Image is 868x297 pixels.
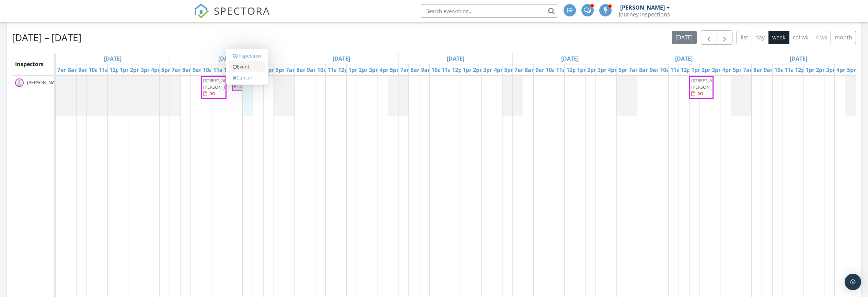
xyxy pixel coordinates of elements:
[679,64,697,75] a: 12pm
[211,64,230,75] a: 11am
[108,64,126,75] a: 12pm
[700,64,715,75] a: 2pm
[690,64,705,75] a: 1pm
[673,53,694,64] a: Go to October 3, 2025
[731,64,747,75] a: 5pm
[149,64,165,75] a: 4pm
[26,79,65,86] span: [PERSON_NAME]
[513,64,528,75] a: 7am
[471,64,487,75] a: 2pm
[170,64,185,75] a: 7am
[347,64,362,75] a: 1pm
[367,64,383,75] a: 3pm
[326,64,344,75] a: 11am
[606,64,622,75] a: 4pm
[658,64,677,75] a: 10am
[229,50,265,61] a: Inspection
[637,64,653,75] a: 8am
[720,64,736,75] a: 4pm
[672,31,697,44] button: [DATE]
[845,274,861,290] div: Open Intercom Messenger
[128,64,144,75] a: 2pm
[430,64,448,75] a: 10am
[793,64,812,75] a: 12pm
[440,64,459,75] a: 11am
[12,30,81,44] h2: [DATE] – [DATE]
[87,64,105,75] a: 10am
[419,64,435,75] a: 9am
[331,53,352,64] a: Go to September 30, 2025
[388,64,404,75] a: 5pm
[752,31,769,44] button: day
[619,11,670,18] div: Journey Inspections
[814,64,830,75] a: 2pm
[409,64,424,75] a: 8am
[229,61,265,72] a: Event
[118,64,134,75] a: 1pm
[701,30,717,45] button: Previous
[523,64,539,75] a: 8am
[191,64,206,75] a: 9am
[222,64,241,75] a: 12pm
[66,64,82,75] a: 8am
[752,64,767,75] a: 8am
[97,64,116,75] a: 11am
[575,64,591,75] a: 1pm
[305,64,321,75] a: 9am
[461,64,476,75] a: 1pm
[15,60,44,68] span: Inspectors
[783,64,801,75] a: 11am
[295,64,310,75] a: 8am
[559,53,580,64] a: Go to October 2, 2025
[274,64,289,75] a: 5pm
[789,31,812,44] button: cal wk
[586,64,601,75] a: 2pm
[824,64,840,75] a: 3pm
[194,9,270,24] a: SPECTORA
[788,53,809,64] a: Go to October 4, 2025
[831,31,856,44] button: month
[773,64,791,75] a: 10am
[617,64,632,75] a: 5pm
[315,64,334,75] a: 10am
[544,64,563,75] a: 10am
[160,64,175,75] a: 5pm
[201,64,220,75] a: 10am
[648,64,663,75] a: 9am
[737,31,752,44] button: list
[492,64,508,75] a: 4pm
[284,64,300,75] a: 7am
[229,72,265,83] a: Cancel
[804,64,819,75] a: 1pm
[56,64,71,75] a: 7am
[596,64,611,75] a: 3pm
[214,3,270,18] span: SPECTORA
[450,64,469,75] a: 12pm
[835,64,850,75] a: 4pm
[217,53,238,64] a: Go to September 29, 2025
[15,78,24,87] img: default-user-f0147aede5fd5fa78ca7ade42f37bd4542148d508eef1c3d3ea960f66861d68b.jpg
[620,4,665,11] div: [PERSON_NAME]
[710,64,726,75] a: 3pm
[627,64,643,75] a: 7am
[421,4,558,18] input: Search everything...
[845,64,861,75] a: 5pm
[181,64,196,75] a: 8am
[554,64,573,75] a: 11am
[102,53,123,64] a: Go to September 28, 2025
[77,64,92,75] a: 9am
[812,31,831,44] button: 4 wk
[398,64,414,75] a: 7am
[194,3,209,18] img: The Best Home Inspection Software - Spectora
[741,64,757,75] a: 7am
[139,64,154,75] a: 3pm
[357,64,372,75] a: 2pm
[203,77,242,90] span: [STREET_ADDRESS][PERSON_NAME]
[502,64,518,75] a: 5pm
[445,53,466,64] a: Go to October 1, 2025
[691,77,730,90] span: [STREET_ADDRESS][PERSON_NAME]
[534,64,549,75] a: 9am
[336,64,355,75] a: 12pm
[565,64,583,75] a: 12pm
[669,64,687,75] a: 11am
